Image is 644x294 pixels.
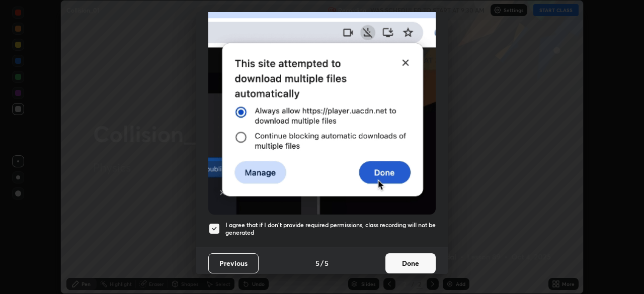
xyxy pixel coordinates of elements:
[315,258,319,268] h4: 5
[385,253,436,273] button: Done
[325,258,329,268] h4: 5
[225,221,436,237] h5: I agree that if I don't provide required permissions, class recording will not be generated
[208,253,259,273] button: Previous
[320,258,324,268] h4: /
